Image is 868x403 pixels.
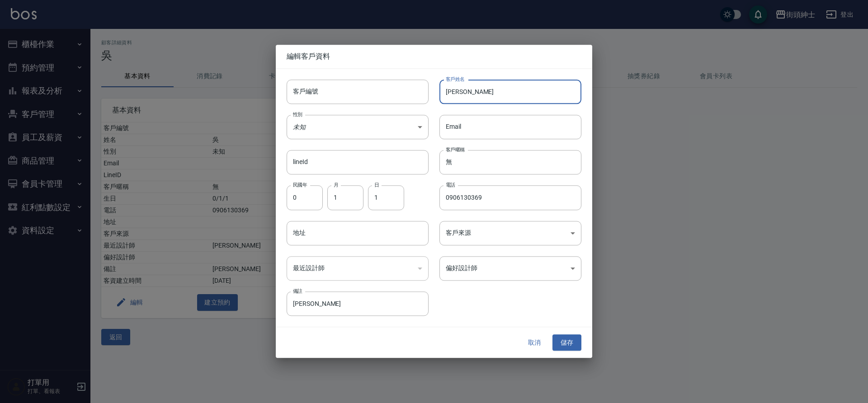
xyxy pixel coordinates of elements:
label: 日 [374,182,379,188]
label: 備註 [293,287,302,294]
label: 客戶姓名 [446,75,465,82]
button: 取消 [520,334,549,351]
label: 月 [334,182,338,188]
label: 電話 [446,182,455,188]
em: 未知 [293,123,306,131]
label: 民國年 [293,182,307,188]
label: 性別 [293,111,302,117]
span: 編輯客戶資料 [287,52,581,61]
label: 客戶暱稱 [446,146,465,153]
button: 儲存 [552,334,581,351]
